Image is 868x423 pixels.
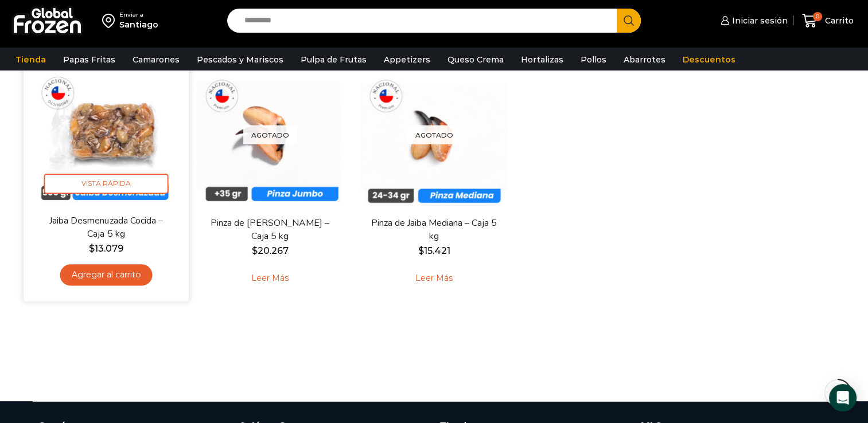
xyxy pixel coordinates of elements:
[398,267,470,291] a: Leé más sobre “Pinza de Jaiba Mediana - Caja 5 kg”
[60,264,152,285] a: Agregar al carrito: “Jaiba Desmenuzada Cocida - Caja 5 kg”
[119,19,158,30] div: Santiago
[295,49,372,70] a: Pulpa de Frutas
[378,49,436,70] a: Appetizers
[127,49,185,70] a: Camarones
[233,267,306,291] a: Leé más sobre “Pinza de Jaiba Jumbo - Caja 5 kg”
[88,242,94,253] span: $
[243,125,297,144] p: Agotado
[677,49,741,70] a: Descuentos
[418,245,450,256] bdi: 15.421
[102,11,119,30] img: address-field-icon.svg
[813,12,822,21] span: 0
[407,125,461,144] p: Agotado
[829,384,857,412] div: Open Intercom Messenger
[252,245,258,256] span: $
[618,49,671,70] a: Abarrotes
[799,7,857,34] a: 0 Carrito
[204,217,336,243] a: Pinza de [PERSON_NAME] – Caja 5 kg
[575,49,612,70] a: Pollos
[718,9,788,32] a: Iniciar sesión
[368,217,500,243] a: Pinza de Jaiba Mediana – Caja 5 kg
[88,242,123,253] bdi: 13.079
[515,49,569,70] a: Hortalizas
[252,245,289,256] bdi: 20.267
[119,11,158,19] div: Enviar a
[191,49,289,70] a: Pescados y Mariscos
[10,49,52,70] a: Tienda
[44,174,168,194] span: Vista Rápida
[729,15,788,26] span: Iniciar sesión
[57,49,121,70] a: Papas Fritas
[442,49,509,70] a: Queso Crema
[418,245,424,256] span: $
[617,9,641,33] button: Search button
[822,15,854,26] span: Carrito
[39,214,172,241] a: Jaiba Desmenuzada Cocida – Caja 5 kg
